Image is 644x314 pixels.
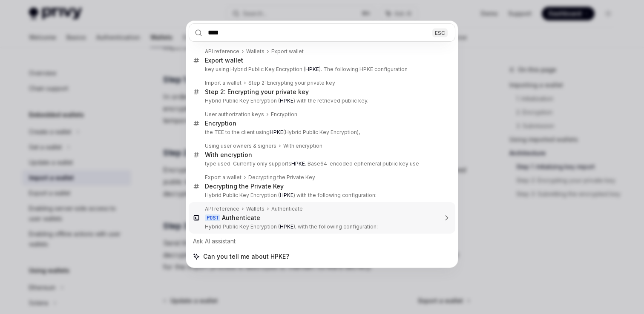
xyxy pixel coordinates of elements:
[205,120,236,127] div: Encryption
[205,160,437,167] p: type used. Currently only supports . Base64-encoded ephemeral public key use
[203,252,289,261] span: Can you tell me about HPKE?
[280,192,293,198] b: HPKE
[189,234,455,249] div: Ask AI assistant
[205,97,437,104] p: Hybrid Public Key Encryption ( ) with the retrieved public key.
[248,80,335,86] div: Step 2: Encrypting your private key
[432,28,448,37] div: ESC
[205,88,309,96] div: Step 2: Encrypting your private key
[280,97,293,104] b: HPKE
[283,143,322,149] div: With encryption
[205,223,437,230] p: Hybrid Public Key Encryption ( ), with the following configuration:
[246,48,264,55] div: Wallets
[291,160,305,167] b: HPKE
[271,48,304,55] div: Export wallet
[205,57,243,64] div: Export wallet
[271,111,297,118] div: Encryption
[205,80,241,86] div: Import a wallet
[205,214,220,221] div: POST
[222,214,260,222] div: Authenticate
[205,66,437,73] p: key using Hybrid Public Key Encryption ( ). The following HPKE configuration
[205,183,284,190] div: Decrypting the Private Key
[270,129,283,135] b: HPKE
[248,174,315,181] div: Decrypting the Private Key
[205,151,252,159] div: With encryption
[305,66,319,72] b: HPKE
[205,174,241,181] div: Export a wallet
[205,192,437,199] p: Hybrid Public Key Encryption ( ) with the following configuration:
[205,48,239,55] div: API reference
[271,206,303,212] div: Authenticate
[246,206,264,212] div: Wallets
[205,206,239,212] div: API reference
[205,143,276,149] div: Using user owners & signers
[205,111,264,118] div: User authorization keys
[280,223,293,230] b: HPKE
[205,129,437,136] p: the TEE to the client using (Hybrid Public Key Encryption),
